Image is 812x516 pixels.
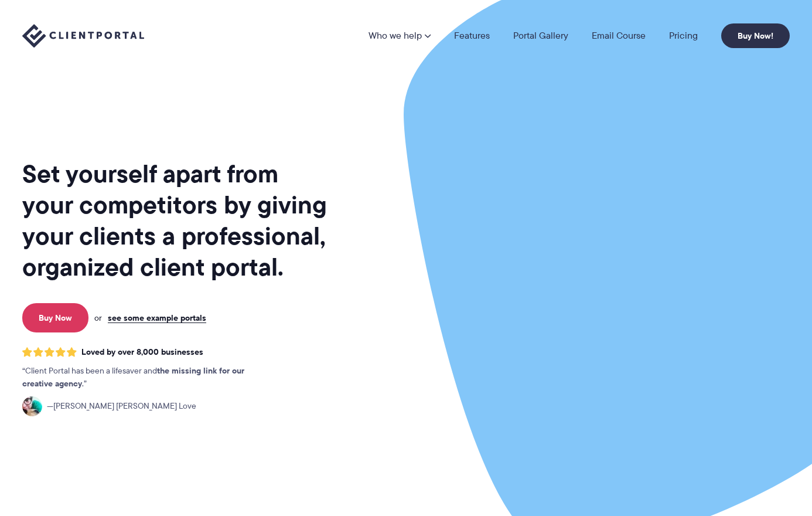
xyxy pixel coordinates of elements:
[47,400,196,413] span: [PERSON_NAME] [PERSON_NAME] Love
[721,23,790,48] a: Buy Now!
[22,158,329,283] h1: Set yourself apart from your competitors by giving your clients a professional, organized client ...
[513,31,568,40] a: Portal Gallery
[592,31,646,40] a: Email Course
[22,365,268,391] p: Client Portal has been a lifesaver and .
[669,31,698,40] a: Pricing
[454,31,490,40] a: Features
[81,347,203,357] span: Loved by over 8,000 businesses
[22,364,244,390] strong: the missing link for our creative agency
[108,313,206,323] a: see some example portals
[369,31,431,40] a: Who we help
[22,303,88,332] a: Buy Now
[94,313,102,323] span: or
